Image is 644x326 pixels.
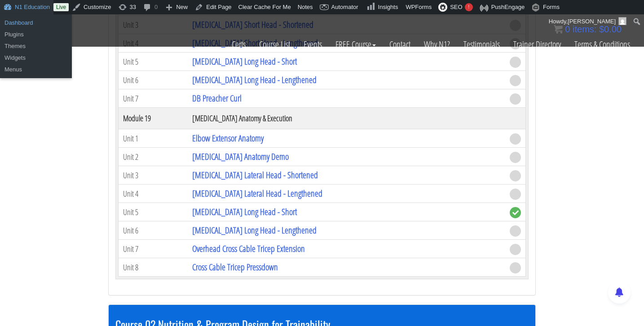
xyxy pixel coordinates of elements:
[119,258,188,277] td: Unit 8
[119,166,188,185] td: Unit 3
[378,4,398,10] span: Insights
[297,29,329,60] a: Events
[119,129,188,148] td: Unit 1
[568,18,616,25] span: [PERSON_NAME]
[225,29,252,60] a: Certs
[53,3,69,11] a: Live
[465,3,473,11] div: !
[457,29,507,60] a: Testimonials
[192,132,264,144] a: Elbow Extensor Anatomy
[192,74,317,86] a: [MEDICAL_DATA] Long Head - Lengthened
[450,4,462,10] span: SEO
[507,29,568,60] a: Trainer Directory
[554,25,563,34] img: icon11.png
[119,185,188,203] td: Unit 4
[119,53,188,71] td: Unit 5
[383,29,417,60] a: Contact
[599,24,604,34] span: $
[192,169,318,181] a: [MEDICAL_DATA] Lateral Head - Shortened
[329,29,383,60] a: FREE Course
[192,261,278,273] a: Cross Cable Tricep Pressdown
[417,29,457,60] a: Why N1?
[565,24,570,34] span: 0
[192,150,289,163] a: [MEDICAL_DATA] Anatomy Demo
[192,92,242,104] a: DB Preacher Curl
[573,24,596,34] span: items:
[192,55,297,67] a: [MEDICAL_DATA] Long Head - Short
[188,108,505,129] th: [MEDICAL_DATA] Anatomy & Execution
[192,224,317,236] a: [MEDICAL_DATA] Long Head - Lengthened
[192,187,322,199] a: [MEDICAL_DATA] Lateral Head - Lengthened
[510,207,521,218] span: complete
[599,24,622,34] bdi: 0.00
[119,240,188,258] td: Unit 7
[119,89,188,108] td: Unit 7
[554,24,622,34] a: 0 items: $0.00
[192,242,305,255] a: Overhead Cross Cable Tricep Extension
[568,29,637,60] a: Terms & Conditions
[119,203,188,221] td: Unit 5
[192,206,297,218] a: [MEDICAL_DATA] Long Head - Short
[119,221,188,240] td: Unit 6
[546,14,630,29] a: Howdy,
[252,29,297,60] a: Course List
[119,71,188,89] td: Unit 6
[119,148,188,166] td: Unit 2
[119,108,188,129] th: Module 19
